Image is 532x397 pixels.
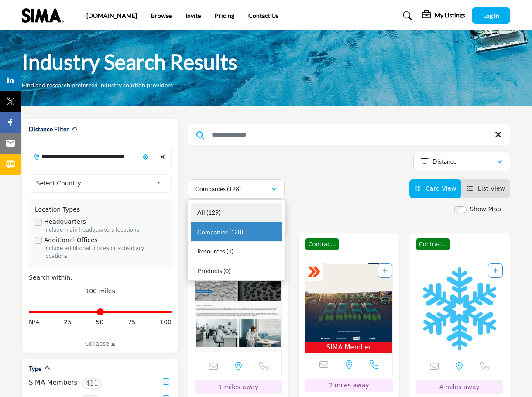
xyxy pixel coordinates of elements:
[163,378,169,385] input: SIMA Members checkbox
[483,12,499,19] span: Log In
[413,152,510,171] button: Distance
[185,12,201,19] a: Invite
[197,267,222,274] span: Products
[195,263,281,355] a: Open Listing in new tab
[36,178,153,188] span: Select Country
[197,247,225,255] span: Resources
[44,226,165,234] div: Include main headquarters locations
[197,209,205,216] span: All
[29,318,40,327] span: N/A
[305,263,392,342] img: Clintar Landscape Management - Hamilton
[96,318,104,327] span: 50
[86,12,137,19] a: [DOMAIN_NAME]
[139,148,152,167] div: Choose your current location
[195,263,281,355] img: Nanophyll
[478,185,505,192] span: List View
[128,318,136,327] span: 75
[223,267,230,274] b: (0)
[44,217,86,226] label: Headquarters
[395,9,418,23] a: Search
[227,247,233,255] b: (1)
[416,238,450,251] span: Contractor
[64,318,72,327] span: 25
[44,245,165,260] div: Include additional offices or subsidiary locations
[422,10,465,21] div: My Listings
[308,265,321,278] img: ASM Certified Badge Icon
[461,179,510,198] li: List View
[156,148,169,167] div: Clear search location
[472,7,510,24] button: Log In
[307,342,390,353] span: SIMA Member
[195,185,241,193] p: Companies (128)
[329,382,369,389] span: 2 miles away
[382,267,388,274] a: Add To List
[305,238,339,251] span: Contractor
[416,263,503,355] img: Milton Landscaper
[493,267,498,274] a: Add To List
[426,185,456,192] span: Card View
[188,199,286,281] div: Companies (128)
[22,81,173,89] p: Find and research preferred industry solution providers
[188,124,510,145] input: Search Keyword
[435,11,465,19] h5: My Listings
[85,287,115,294] span: 100 miles
[229,228,243,236] b: (128)
[206,209,220,216] b: (129)
[439,383,480,390] span: 4 miles away
[44,236,98,245] label: Additional Offices
[415,185,456,192] a: View Card
[248,12,278,19] a: Contact Us
[35,205,165,214] div: Location Types
[305,263,392,353] a: Open Listing in new tab
[29,148,139,165] input: Search Location
[29,125,69,133] h2: Distance Filter
[22,8,68,23] img: Site Logo
[22,48,237,75] h1: Industry Search Results
[467,185,505,192] a: View List
[151,12,172,19] a: Browse
[470,205,501,214] label: Show Map
[409,179,462,198] li: Card View
[218,383,258,390] span: 1 miles away
[82,378,102,389] span: 411
[215,12,234,19] a: Pricing
[29,339,172,348] a: Collapse ▲
[197,228,228,236] span: Companies
[432,157,456,166] p: Distance
[160,318,172,327] span: 100
[188,179,285,198] button: Companies (128)
[29,378,77,388] label: SIMA Members
[416,263,503,355] a: Open Listing in new tab
[29,364,41,373] h2: Type
[29,273,172,282] div: Search within:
